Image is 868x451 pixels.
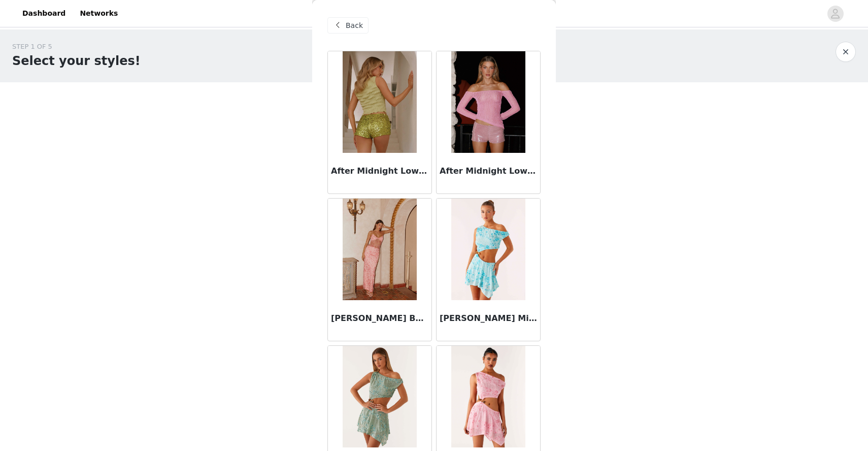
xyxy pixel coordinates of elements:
[331,312,428,325] h3: [PERSON_NAME] Beaded Maxi Dress - Pink Orange
[343,51,416,153] img: After Midnight Low Rise Sequin Mini Shorts - Olive
[440,165,537,177] h3: After Midnight Low Rise Sequin Mini Shorts - Pink
[830,6,840,22] div: avatar
[346,20,363,31] span: Back
[451,199,525,300] img: Aletta Sequin Mini Dress - Blue
[440,312,537,325] h3: [PERSON_NAME] Mini Dress - Blue
[74,2,124,25] a: Networks
[343,346,416,447] img: Aletta Sequin Mini Dress - Mint
[12,42,141,52] div: STEP 1 OF 5
[451,346,525,447] img: Aletta Sequin Mini Dress - Pink
[343,199,416,300] img: Akira Beaded Maxi Dress - Pink Orange
[451,51,525,153] img: After Midnight Low Rise Sequin Mini Shorts - Pink
[12,52,141,70] h1: Select your styles!
[331,165,428,177] h3: After Midnight Low Rise Sequin Mini Shorts - Olive
[16,2,72,25] a: Dashboard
